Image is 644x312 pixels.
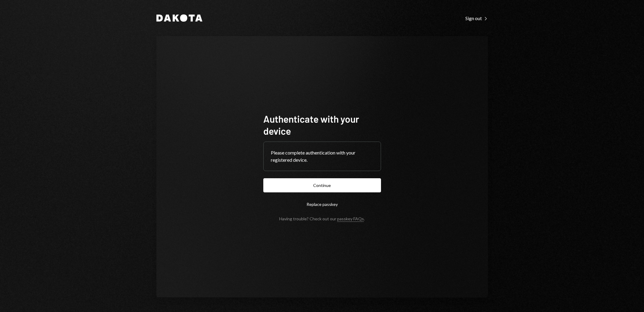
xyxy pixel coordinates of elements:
a: passkey FAQs [337,216,364,222]
a: Sign out [465,15,488,21]
button: Continue [263,178,381,192]
div: Having trouble? Check out our . [279,216,365,221]
div: Please complete authentication with your registered device. [271,149,373,164]
h1: Authenticate with your device [263,113,381,137]
button: Replace passkey [263,197,381,211]
div: Sign out [465,15,488,21]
